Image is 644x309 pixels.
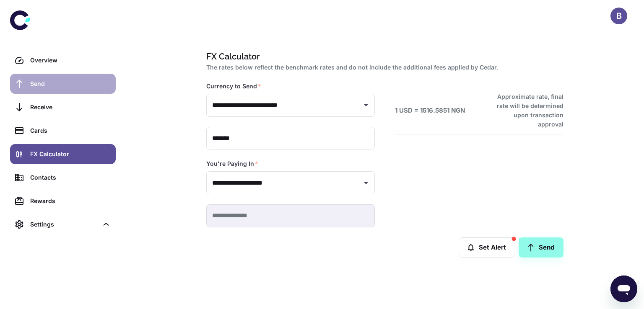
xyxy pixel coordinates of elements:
[519,237,563,257] a: Send
[10,214,116,234] div: Settings
[610,276,637,302] iframe: Button to launch messaging window
[10,144,116,164] a: FX Calculator
[488,92,563,129] h6: Approximate rate, final rate will be determined upon transaction approval
[30,56,111,65] div: Overview
[30,126,111,135] div: Cards
[30,103,111,112] div: Receive
[30,149,111,159] div: FX Calculator
[30,173,111,182] div: Contacts
[206,82,261,90] label: Currency to Send
[395,106,465,116] h6: 1 USD = 1516.5851 NGN
[10,191,116,211] a: Rewards
[459,237,515,257] button: Set Alert
[10,121,116,141] a: Cards
[10,97,116,117] a: Receive
[10,167,116,188] a: Contacts
[360,99,372,111] button: Open
[30,79,111,88] div: Send
[360,177,372,189] button: Open
[610,8,627,24] button: B
[30,196,111,206] div: Rewards
[206,160,258,168] label: You're Paying In
[10,50,116,70] a: Overview
[30,220,98,229] div: Settings
[10,74,116,94] a: Send
[206,50,560,63] h1: FX Calculator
